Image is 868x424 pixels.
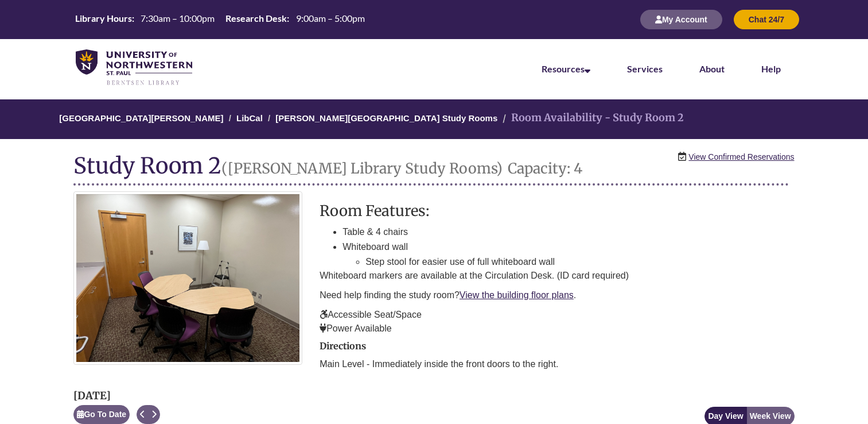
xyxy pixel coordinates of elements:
[73,153,788,186] h1: Study Room 2
[342,240,794,269] li: Whiteboard wall
[500,110,684,126] li: Room Availability - Study Room 2
[137,405,149,424] button: Previous
[320,308,794,336] p: Accessible Seat/Space Power Available
[71,12,369,26] table: Hours Today
[688,151,794,163] a: View Confirmed Reservations
[761,63,781,74] a: Help
[59,113,223,123] a: [GEOGRAPHIC_DATA][PERSON_NAME]
[73,191,302,365] img: Study Room 2
[320,341,794,371] div: directions
[73,390,160,402] h2: [DATE]
[320,203,794,219] h3: Room Features:
[734,10,799,29] button: Chat 24/7
[73,99,794,139] nav: Breadcrumb
[275,113,497,123] a: [PERSON_NAME][GEOGRAPHIC_DATA] Study Rooms
[734,14,799,24] a: Chat 24/7
[542,63,590,74] a: Resources
[640,10,722,29] button: My Account
[320,357,794,371] p: Main Level - Immediately inside the front doors to the right.
[236,113,263,123] a: LibCal
[73,405,130,424] button: Go To Date
[320,203,794,336] div: description
[640,14,722,24] a: My Account
[71,12,369,27] a: Hours Today
[221,12,291,25] th: Research Desk:
[296,13,365,24] span: 9:00am – 5:00pm
[148,405,160,424] button: Next
[221,159,503,178] small: ([PERSON_NAME] Library Study Rooms)
[508,159,582,178] small: Capacity: 4
[460,290,574,300] a: View the building floor plans
[699,63,725,74] a: About
[342,225,794,240] li: Table & 4 chairs
[320,288,794,302] p: Need help finding the study room? .
[141,13,215,24] span: 7:30am – 10:00pm
[320,269,794,283] p: Whiteboard markers are available at the Circulation Desk. (ID card required)
[365,255,794,269] li: Step stool for easier use of full whiteboard wall
[627,63,663,74] a: Services
[71,12,136,25] th: Library Hours:
[76,49,192,86] img: UNWSP Library Logo
[320,341,794,352] h2: Directions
